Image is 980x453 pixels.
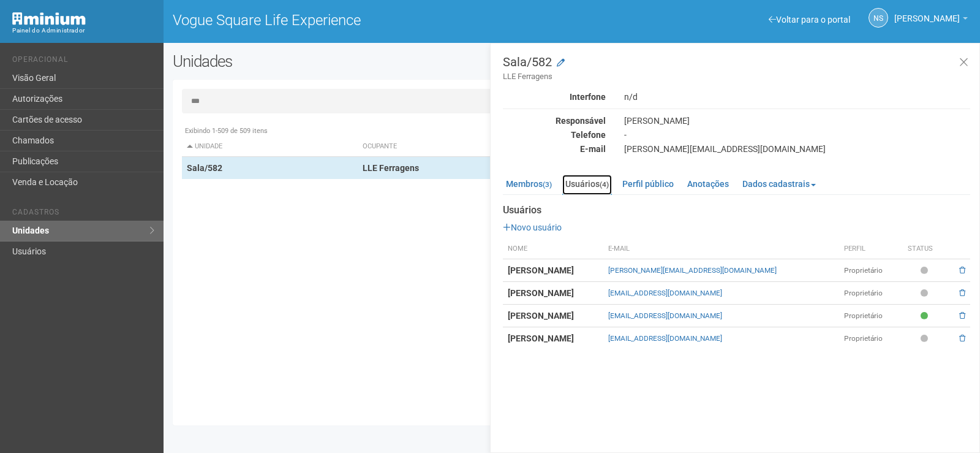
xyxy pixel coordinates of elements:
th: Status [903,239,949,259]
small: (4) [600,180,609,189]
th: Ocupante: activate to sort column ascending [358,137,679,157]
a: [PERSON_NAME][EMAIL_ADDRESS][DOMAIN_NAME] [608,266,777,275]
td: Proprietário [839,259,903,282]
div: [PERSON_NAME] [615,115,979,126]
a: [EMAIL_ADDRESS][DOMAIN_NAME] [608,334,722,343]
a: Anotações [684,175,732,193]
div: Responsável [494,115,615,126]
a: [EMAIL_ADDRESS][DOMAIN_NAME] [608,289,722,297]
strong: [PERSON_NAME] [508,288,574,298]
th: Perfil [839,239,903,259]
li: Operacional [12,55,154,68]
strong: [PERSON_NAME] [508,265,574,275]
small: (3) [543,180,552,189]
a: Novo usuário [503,223,562,232]
span: Pendente [921,288,931,299]
strong: LLE Ferragens [363,163,419,173]
div: E-mail [494,143,615,154]
div: Exibindo 1-509 de 509 itens [182,126,962,137]
th: Unidade: activate to sort column descending [182,137,358,157]
div: Telefone [494,129,615,140]
a: [EMAIL_ADDRESS][DOMAIN_NAME] [608,311,722,320]
div: Interfone [494,91,615,102]
img: Minium [12,12,86,25]
a: Modificar a unidade [557,57,565,69]
a: Dados cadastrais [739,175,819,193]
a: [PERSON_NAME] [894,15,968,25]
a: Perfil público [619,175,677,193]
a: Usuários(4) [562,175,612,195]
th: E-mail [603,239,839,259]
strong: [PERSON_NAME] [508,333,574,343]
h3: Sala/582 [503,56,970,82]
div: - [615,129,979,140]
span: Pendente [921,333,931,344]
a: NS [869,8,888,28]
small: LLE Ferragens [503,71,970,82]
div: n/d [615,91,979,102]
td: Proprietário [839,282,903,305]
div: [PERSON_NAME][EMAIL_ADDRESS][DOMAIN_NAME] [615,143,979,154]
a: Membros(3) [503,175,555,193]
td: Proprietário [839,327,903,350]
strong: [PERSON_NAME] [508,311,574,321]
h1: Vogue Square Life Experience [173,12,563,28]
span: Ativo [921,311,931,321]
th: Nome [503,239,603,259]
h2: Unidades [173,52,495,70]
span: Pendente [921,265,931,276]
strong: Sala/582 [187,163,222,173]
td: Proprietário [839,305,903,327]
a: Voltar para o portal [769,15,850,25]
strong: Usuários [503,205,970,216]
span: Nicolle Silva [894,2,960,23]
li: Cadastros [12,208,154,221]
div: Painel do Administrador [12,25,154,36]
